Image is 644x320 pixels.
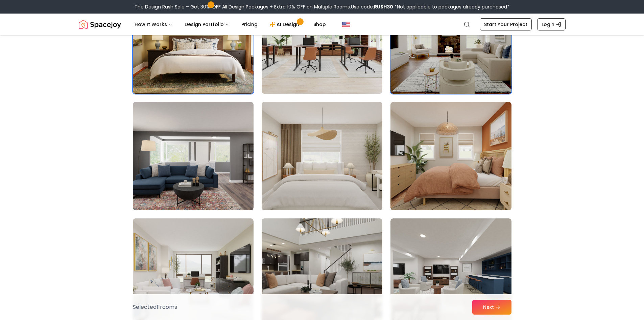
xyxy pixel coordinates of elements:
[259,99,385,213] img: Room room-29
[79,14,566,35] nav: Global
[79,18,121,31] img: Spacejoy Logo
[374,3,393,10] b: RUSH30
[390,102,511,210] img: Room room-30
[537,18,566,30] a: Login
[264,18,307,31] a: AI Design
[308,18,331,31] a: Shop
[129,18,331,31] nav: Main
[393,3,509,10] span: *Not applicable to packages already purchased*
[79,18,121,31] a: Spacejoy
[135,3,509,10] div: The Design Rush Sale – Get 30% OFF All Design Packages + Extra 10% OFF on Multiple Rooms.
[179,18,235,31] button: Design Portfolio
[129,18,178,31] button: How It Works
[236,18,263,31] a: Pricing
[351,3,393,10] span: Use code:
[480,18,532,30] a: Start Your Project
[342,20,350,28] img: United States
[133,102,254,210] img: Room room-28
[472,300,511,315] button: Next
[133,303,177,311] p: Selected 11 room s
